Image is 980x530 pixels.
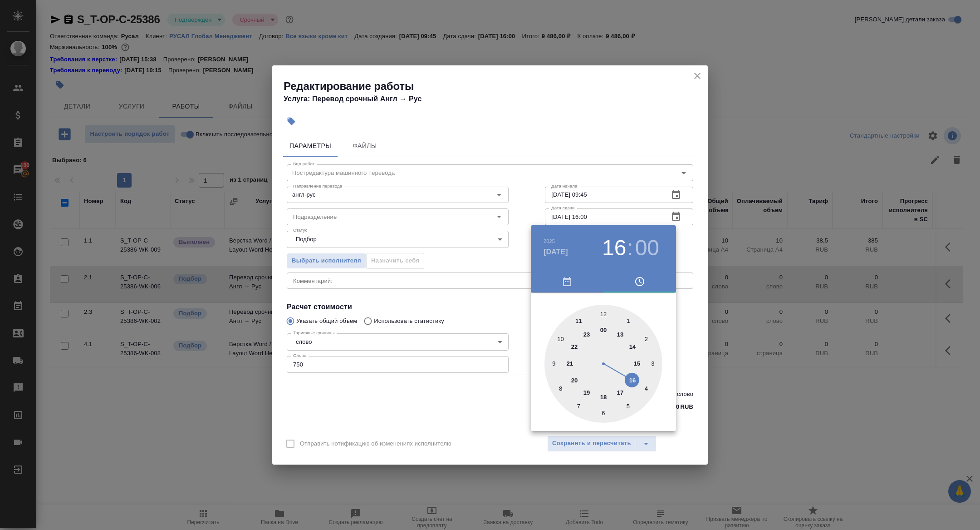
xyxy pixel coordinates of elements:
button: [DATE] [544,247,568,258]
button: 16 [602,235,626,261]
h3: : [627,235,633,261]
button: 2025 [544,238,555,244]
button: 00 [635,235,659,261]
